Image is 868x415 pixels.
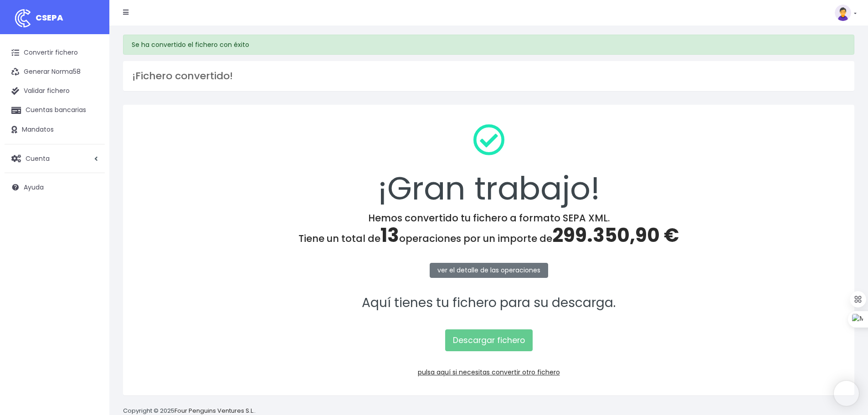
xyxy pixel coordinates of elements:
a: Mandatos [5,120,105,139]
a: Descargar fichero [445,329,533,351]
h4: Hemos convertido tu fichero a formato SEPA XML. Tiene un total de operaciones por un importe de [135,212,842,247]
a: Four Penguins Ventures S.L. [175,406,254,415]
a: pulsa aquí si necesitas convertir otro fichero [418,368,560,377]
span: Ayuda [24,183,44,192]
a: Validar fichero [5,82,105,101]
span: 299.350,90 € [552,222,679,249]
span: Cuenta [26,154,50,163]
span: CSEPA [36,12,63,23]
a: ver el detalle de las operaciones [430,263,548,278]
p: Aquí tienes tu fichero para su descarga. [135,293,842,313]
a: Cuenta [5,149,105,168]
a: Convertir fichero [5,43,105,62]
img: logo [11,7,34,30]
img: profile [835,5,851,21]
a: Generar Norma58 [5,62,105,82]
div: Se ha convertido el fichero con éxito [123,35,854,55]
a: Cuentas bancarias [5,101,105,120]
div: ¡Gran trabajo! [135,117,842,212]
h3: ¡Fichero convertido! [132,70,845,82]
a: Ayuda [5,178,105,197]
span: 13 [380,222,399,249]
